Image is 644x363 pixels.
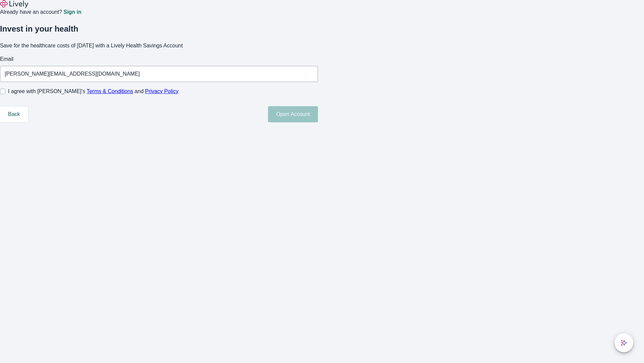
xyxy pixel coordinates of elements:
[614,333,633,352] button: chat
[621,339,627,346] svg: Lively AI Assistant
[8,87,178,95] span: I agree with [PERSON_NAME]’s and
[87,88,133,94] a: Terms & Conditions
[63,9,81,15] a: Sign in
[145,88,179,94] a: Privacy Policy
